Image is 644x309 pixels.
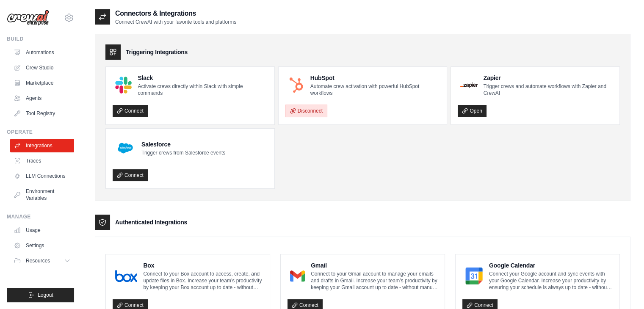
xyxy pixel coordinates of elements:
[115,268,137,284] img: Box Logo
[138,83,267,97] p: Activate crews directly within Slack with simple commands
[311,261,438,270] h4: Gmail
[10,139,74,152] a: Integrations
[141,149,225,156] p: Trigger crews from Salesforce events
[285,105,327,117] button: Disconnect
[38,292,53,298] span: Logout
[115,218,187,226] h3: Authenticated Integrations
[10,154,74,168] a: Traces
[115,77,132,93] img: Slack Logo
[465,268,483,284] img: Google Calendar Logo
[10,107,74,120] a: Tool Registry
[141,140,225,149] h4: Salesforce
[113,169,148,181] a: Connect
[115,8,236,19] h2: Connectors & Integrations
[484,83,613,97] p: Trigger crews and automate workflows with Zapier and CrewAI
[7,288,74,302] button: Logout
[7,36,74,42] div: Build
[458,105,486,117] a: Open
[10,91,74,105] a: Agents
[310,74,440,82] h4: HubSpot
[311,270,438,291] p: Connect to your Gmail account to manage your emails and drafts in Gmail. Increase your team’s pro...
[10,223,74,237] a: Usage
[126,48,188,56] h3: Triggering Integrations
[489,270,613,291] p: Connect your Google account and sync events with your Google Calendar. Increase your productivity...
[484,74,613,82] h4: Zapier
[115,138,135,158] img: Salesforce Logo
[10,61,74,74] a: Crew Studio
[489,261,613,270] h4: Google Calendar
[7,213,74,220] div: Manage
[290,268,305,284] img: Gmail Logo
[115,19,236,25] p: Connect CrewAI with your favorite tools and platforms
[143,261,263,270] h4: Box
[7,10,49,26] img: Logo
[288,77,304,93] img: HubSpot Logo
[10,169,74,183] a: LLM Connections
[10,254,74,268] button: Resources
[143,270,263,291] p: Connect to your Box account to access, create, and update files in Box. Increase your team’s prod...
[460,83,477,88] img: Zapier Logo
[113,105,148,117] a: Connect
[602,268,644,309] iframe: Chat Widget
[10,76,74,90] a: Marketplace
[310,83,440,97] p: Automate crew activation with powerful HubSpot workflows
[10,185,74,205] a: Environment Variables
[138,74,267,82] h4: Slack
[10,46,74,59] a: Automations
[10,239,74,252] a: Settings
[7,129,74,135] div: Operate
[26,257,50,264] span: Resources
